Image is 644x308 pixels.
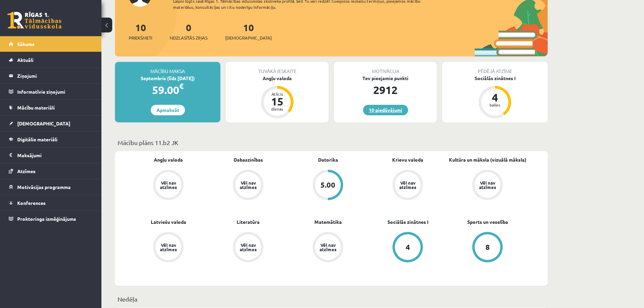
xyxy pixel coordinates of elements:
[368,170,448,202] a: Vēl nav atzīmes
[448,170,527,202] a: Vēl nav atzīmes
[334,82,437,98] div: 2912
[478,181,497,189] div: Vēl nav atzīmes
[226,75,329,119] a: Angļu valoda Atlicis 15 dienas
[368,232,448,264] a: 4
[363,105,408,115] a: 10 piedāvājumi
[267,96,287,107] div: 15
[288,232,368,264] a: Vēl nav atzīmes
[115,75,220,82] div: Septembris (līdz [DATE])
[485,92,505,103] div: 4
[467,218,508,226] a: Sports un veselība
[239,181,258,189] div: Vēl nav atzīmes
[128,170,208,202] a: Vēl nav atzīmes
[115,62,220,75] div: Mācību maksa
[9,52,93,68] a: Aktuāli
[406,243,410,251] div: 4
[392,156,423,163] a: Krievu valoda
[442,62,548,75] div: Pēdējā atzīme
[387,218,428,226] a: Sociālās zinātnes I
[17,120,70,126] span: [DEMOGRAPHIC_DATA]
[154,156,183,163] a: Angļu valoda
[151,218,186,226] a: Latviešu valoda
[9,179,93,195] a: Motivācijas programma
[9,36,93,52] a: Sākums
[318,156,338,163] a: Datorika
[17,147,93,163] legend: Maksājumi
[320,181,335,189] div: 5.00
[314,218,342,226] a: Matemātika
[129,21,152,41] a: 10Priekšmeti
[9,68,93,84] a: Ziņojumi
[118,294,545,304] p: Nedēļa
[449,156,526,163] a: Kultūra un māksla (vizuālā māksla)
[485,243,490,251] div: 8
[159,243,178,252] div: Vēl nav atzīmes
[17,216,76,222] span: Proktoringa izmēģinājums
[17,104,55,111] span: Mācību materiāli
[128,232,208,264] a: Vēl nav atzīmes
[318,243,337,252] div: Vēl nav atzīmes
[267,107,287,111] div: dienas
[267,92,287,96] div: Atlicis
[9,211,93,227] a: Proktoringa izmēģinājums
[334,75,437,82] div: Tev pieejamie punkti
[17,57,33,63] span: Aktuāli
[485,103,505,107] div: balles
[151,105,185,115] a: Apmaksāt
[9,195,93,211] a: Konferences
[288,170,368,202] a: 5.00
[226,62,329,75] div: Tuvākā ieskaite
[225,34,272,41] span: [DEMOGRAPHIC_DATA]
[9,116,93,131] a: [DEMOGRAPHIC_DATA]
[17,136,57,142] span: Digitālie materiāli
[398,181,417,189] div: Vēl nav atzīmes
[208,232,288,264] a: Vēl nav atzīmes
[115,82,220,98] div: 59.00
[239,243,258,252] div: Vēl nav atzīmes
[118,138,545,147] p: Mācību plāns 11.b2 JK
[225,21,272,41] a: 10[DEMOGRAPHIC_DATA]
[17,84,93,99] legend: Informatīvie ziņojumi
[9,163,93,179] a: Atzīmes
[170,21,208,41] a: 0Neizlasītās ziņas
[17,184,71,190] span: Motivācijas programma
[442,75,548,82] div: Sociālās zinātnes I
[9,84,93,99] a: Informatīvie ziņojumi
[448,232,527,264] a: 8
[334,62,437,75] div: Motivācija
[17,200,46,206] span: Konferences
[234,156,263,163] a: Dabaszinības
[170,34,208,41] span: Neizlasītās ziņas
[9,132,93,147] a: Digitālie materiāli
[7,12,62,29] a: Rīgas 1. Tālmācības vidusskola
[17,68,93,84] legend: Ziņojumi
[129,34,152,41] span: Priekšmeti
[159,181,178,189] div: Vēl nav atzīmes
[9,100,93,115] a: Mācību materiāli
[17,168,35,174] span: Atzīmes
[226,75,329,82] div: Angļu valoda
[17,41,34,47] span: Sākums
[237,218,260,226] a: Literatūra
[442,75,548,119] a: Sociālās zinātnes I 4 balles
[9,147,93,163] a: Maksājumi
[179,81,184,91] span: €
[208,170,288,202] a: Vēl nav atzīmes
